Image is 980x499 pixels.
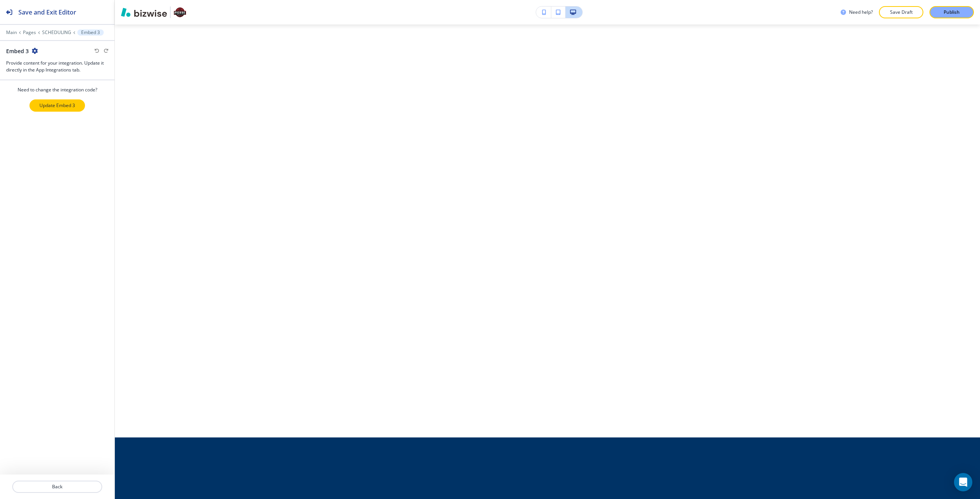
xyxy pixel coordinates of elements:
[18,86,97,93] h4: Need to change the integration code?
[6,47,29,55] h2: Embed 3
[174,6,186,18] img: Your Logo
[81,30,100,35] p: Embed 3
[12,481,102,493] button: Back
[77,29,104,36] button: Embed 3
[954,473,972,491] div: Open Intercom Messenger
[6,60,108,73] h3: Provide content for your integration. Update it directly in the App Integrations tab.
[42,30,71,35] button: SCHEDULING
[13,483,101,490] p: Back
[121,8,167,17] img: Bizwise Logo
[18,8,76,17] h2: Save and Exit Editor
[929,6,974,18] button: Publish
[39,102,75,109] p: Update Embed 3
[944,9,960,16] p: Publish
[849,9,873,16] h3: Need help?
[115,31,980,413] iframe: Select a Date & Time - Calendly
[6,30,17,35] button: Main
[879,6,923,18] button: Save Draft
[29,99,85,112] button: Update Embed 3
[23,30,36,35] button: Pages
[889,9,913,16] p: Save Draft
